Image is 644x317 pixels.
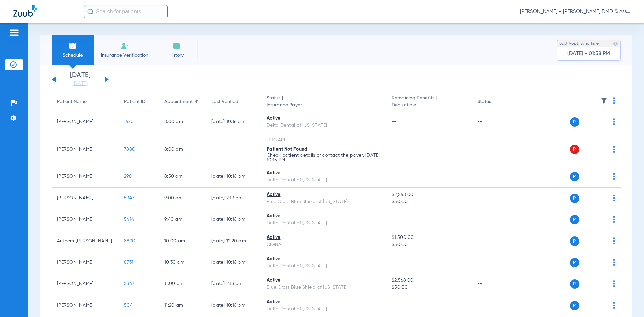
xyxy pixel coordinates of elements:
div: Active [267,170,381,177]
img: Search Icon [87,9,93,15]
span: -- [392,147,397,152]
span: $50.00 [392,241,466,248]
span: 5347 [124,281,135,286]
td: 9:00 AM [159,188,206,209]
img: History [173,42,181,50]
td: -- [472,166,517,188]
td: [PERSON_NAME] [52,166,119,188]
img: group-dot-blue.svg [613,259,615,266]
span: 298 [124,174,132,179]
td: [PERSON_NAME] [52,295,119,316]
div: Delta Dental of [US_STATE] [267,177,381,184]
div: Active [267,213,381,220]
span: -- [392,217,397,222]
span: 7880 [124,147,135,152]
span: $2,568.00 [392,191,466,198]
iframe: Chat Widget [610,285,644,317]
td: 10:00 AM [159,230,206,252]
td: [DATE] 10:16 PM [206,295,261,316]
img: Zuub Logo [13,5,37,17]
div: Appointment [164,98,201,105]
div: Blue Cross Blue Shield of [US_STATE] [267,198,381,205]
img: group-dot-blue.svg [613,118,615,125]
img: Manual Insurance Verification [121,42,129,50]
td: -- [472,188,517,209]
td: 10:30 AM [159,252,206,273]
div: Delta Dental of [US_STATE] [267,263,381,270]
img: group-dot-blue.svg [613,97,615,104]
td: -- [472,295,517,316]
td: [DATE] 2:13 PM [206,188,261,209]
div: Delta Dental of [US_STATE] [267,306,381,313]
td: 9:40 AM [159,209,206,230]
td: 11:20 AM [159,295,206,316]
span: [DATE] - 01:58 PM [567,50,610,57]
td: [DATE] 10:16 PM [206,252,261,273]
div: Active [267,115,381,122]
td: [PERSON_NAME] [52,133,119,166]
span: [PERSON_NAME] - [PERSON_NAME] DMD & Associates [520,8,631,15]
span: 8731 [124,260,133,265]
span: -- [392,303,397,308]
td: [PERSON_NAME] [52,273,119,295]
td: Anthem [PERSON_NAME] [52,230,119,252]
div: Active [267,256,381,263]
td: -- [472,209,517,230]
div: Active [267,191,381,198]
span: P [570,117,579,127]
img: group-dot-blue.svg [613,146,615,153]
span: 8890 [124,239,135,243]
img: Schedule [69,42,77,50]
img: group-dot-blue.svg [613,195,615,201]
span: P [570,258,579,267]
div: Active [267,299,381,306]
td: 8:00 AM [159,111,206,133]
img: group-dot-blue.svg [613,237,615,244]
div: Patient Name [57,98,113,105]
span: P [570,215,579,224]
th: Remaining Benefits | [386,93,472,111]
td: -- [472,273,517,295]
th: Status [472,93,517,111]
span: Insurance Payer [267,102,381,109]
span: $50.00 [392,198,466,205]
div: Appointment [164,98,193,105]
span: -- [392,174,397,179]
span: P [570,236,579,246]
span: P [570,172,579,181]
div: Patient Name [57,98,87,105]
div: Active [267,277,381,284]
div: UHC API [267,137,381,144]
span: Insurance Verification [99,52,151,59]
a: [DATE] [60,80,100,87]
span: 5347 [124,196,135,200]
p: Check patient details or contact the payer. [DATE] 10:15 PM. [267,153,381,162]
span: 1670 [124,119,134,124]
td: [DATE] 10:16 PM [206,209,261,230]
span: $50.00 [392,284,466,291]
td: 8:50 AM [159,166,206,188]
div: Active [267,234,381,241]
div: Delta Dental of [US_STATE] [267,122,381,129]
td: [PERSON_NAME] [52,252,119,273]
img: group-dot-blue.svg [613,173,615,180]
div: Last Verified [211,98,256,105]
div: Patient ID [124,98,145,105]
span: History [161,52,193,59]
span: $1,500.00 [392,234,466,241]
img: group-dot-blue.svg [613,280,615,287]
div: Blue Cross Blue Shield of [US_STATE] [267,284,381,291]
span: Patient Not Found [267,147,307,152]
td: 11:00 AM [159,273,206,295]
th: Status | [261,93,386,111]
div: CIGNA [267,241,381,248]
td: [PERSON_NAME] [52,111,119,133]
td: [PERSON_NAME] [52,188,119,209]
td: -- [472,111,517,133]
td: [DATE] 2:13 PM [206,273,261,295]
img: group-dot-blue.svg [613,216,615,223]
span: 504 [124,303,133,308]
td: [PERSON_NAME] [52,209,119,230]
input: Search for patients [84,5,168,18]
